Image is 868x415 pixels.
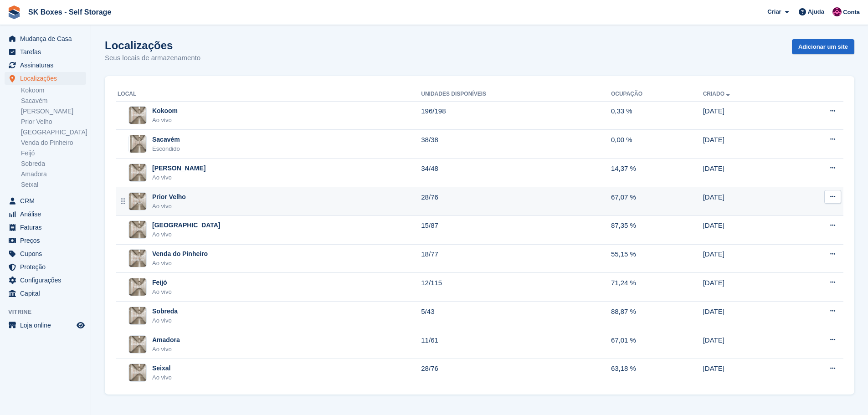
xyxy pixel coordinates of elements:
td: 71,24 % [611,273,703,302]
div: Prior Velho [152,192,186,202]
td: 63,18 % [611,359,703,387]
div: Ao vivo [152,230,221,239]
a: Amadora [21,170,86,179]
td: 12/115 [421,273,611,302]
img: Imagem do site Sobreda [129,307,146,324]
p: Seus locais de armazenamento [105,53,200,63]
td: [DATE] [703,187,787,216]
td: [DATE] [703,130,787,159]
th: Unidades disponíveis [421,87,611,102]
td: 28/76 [421,187,611,216]
td: [DATE] [703,302,787,330]
div: Feijó [152,278,172,287]
img: Imagem do site Prior Velho [129,193,146,210]
a: menu [5,247,86,260]
td: 88,87 % [611,302,703,330]
td: 38/38 [421,130,611,159]
a: menu [5,221,86,234]
td: 0,33 % [611,101,703,130]
div: Sobreda [152,307,178,316]
span: Assinaturas [20,59,75,72]
th: Ocupação [611,87,703,102]
div: Ao vivo [152,287,172,297]
td: [DATE] [703,359,787,387]
a: menu [5,46,86,58]
img: Imagem do site Setúbal [129,221,146,238]
td: 11/61 [421,330,611,359]
span: Capital [20,287,75,300]
td: [DATE] [703,244,787,273]
img: Imagem do site Sacavém [130,135,146,153]
span: Conta [843,8,860,17]
td: 87,35 % [611,215,703,244]
div: Ao vivo [152,173,205,182]
img: Joana Alegria [832,7,842,16]
div: Venda do Pinheiro [152,249,208,259]
td: [DATE] [703,215,787,244]
div: Ao vivo [152,259,208,268]
a: menu [5,274,86,287]
td: 14,37 % [611,159,703,187]
img: Imagem do site Amadora II [129,164,146,181]
a: Adicionar um site [792,39,854,54]
a: menu [5,32,86,45]
td: 34/48 [421,159,611,187]
td: 28/76 [421,359,611,387]
td: [DATE] [703,330,787,359]
a: [GEOGRAPHIC_DATA] [21,128,86,137]
img: Imagem do site Venda do Pinheiro [129,250,146,267]
div: Ao vivo [152,116,178,125]
div: [PERSON_NAME] [152,164,205,173]
a: Sobreda [21,159,86,168]
td: 55,15 % [611,244,703,273]
td: [DATE] [703,159,787,187]
a: menu [5,59,86,72]
a: Feijó [21,149,86,158]
span: CRM [20,195,75,207]
a: menu [5,72,86,85]
span: Preços [20,234,75,247]
div: Sacavém [152,135,180,144]
span: Vitrine [8,307,91,317]
a: Sacavém [21,97,86,105]
div: Seixal [152,364,172,373]
a: menu [5,287,86,300]
td: 0,00 % [611,130,703,159]
a: Criado [703,91,732,97]
a: Seixal [21,180,86,189]
a: Kokoom [21,86,86,95]
a: Loja de pré-visualização [75,320,86,331]
img: stora-icon-8386f47178a22dfd0bd8f6a31ec36ba5ce8667c1dd55bd0f319d3a0aa187defe.svg [7,5,21,19]
a: menu [5,319,86,332]
a: SK Boxes - Self Storage [25,5,115,20]
span: Mudança de Casa [20,32,75,45]
td: [DATE] [703,101,787,130]
span: Análise [20,208,75,220]
img: Imagem do site Kokoom [129,107,146,124]
a: [PERSON_NAME] [21,107,86,116]
a: menu [5,234,86,247]
img: Imagem do site Feijó [129,278,146,296]
td: 67,07 % [611,187,703,216]
div: Ao vivo [152,202,186,211]
td: 196/198 [421,101,611,130]
th: Local [116,87,421,102]
span: Cupons [20,247,75,260]
span: Faturas [20,221,75,234]
div: Amadora [152,335,180,345]
td: 18/77 [421,244,611,273]
td: 5/43 [421,302,611,330]
td: 15/87 [421,215,611,244]
div: Ao vivo [152,316,178,325]
a: menu [5,195,86,207]
span: Ajuda [808,7,824,16]
img: Imagem do site Amadora [129,336,146,353]
img: Imagem do site Seixal [129,364,146,381]
td: 67,01 % [611,330,703,359]
a: Venda do Pinheiro [21,138,86,147]
span: Tarefas [20,46,75,58]
span: Localizações [20,72,75,85]
div: Kokoom [152,106,178,116]
a: menu [5,208,86,220]
h1: Localizações [105,39,200,51]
